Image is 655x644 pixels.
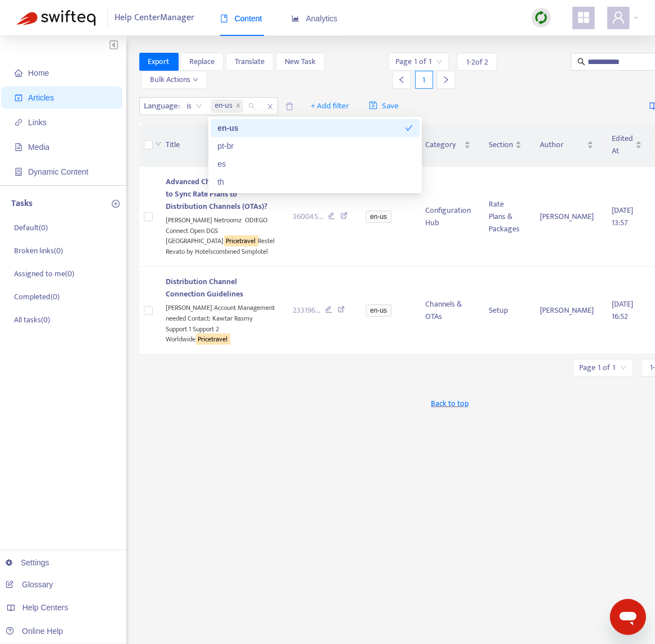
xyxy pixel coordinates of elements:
[302,97,358,115] button: + Add filter
[431,398,468,409] span: Back to top
[28,68,49,77] span: Home
[217,122,405,134] div: en-us
[6,580,53,589] a: Glossary
[215,99,233,113] span: en-us
[612,204,633,229] span: [DATE] 13:57
[140,98,182,115] span: Language :
[612,11,625,24] span: user
[166,213,275,257] div: [PERSON_NAME] Netroomz ODIEGO Connect Open DGS [GEOGRAPHIC_DATA] Restel Revato by Hotelscombined ...
[224,235,258,246] sqkw: Pricetravel
[235,56,265,68] span: Translate
[442,76,450,84] span: right
[612,133,633,157] span: Edited At
[235,103,241,109] span: close
[293,304,321,317] span: 233196 ...
[6,558,49,567] a: Settings
[166,300,275,345] div: [PERSON_NAME] Account Management needed Contact: Kawtar Rasmy Support 1 Support 2 Worldwide
[577,58,585,66] span: search
[15,69,22,77] span: home
[217,158,413,170] div: es
[285,102,294,111] span: delete
[361,97,407,115] button: saveSave
[480,167,531,267] td: Rate Plans & Packages
[217,140,413,152] div: pt-br
[603,124,651,167] th: Edited At
[416,267,480,354] td: Channels & OTAs
[540,139,585,151] span: Author
[416,167,480,267] td: Configuration Hub
[220,14,262,23] span: Content
[148,56,170,68] span: Export
[405,124,413,132] span: check
[115,7,195,29] span: Help Center Manager
[425,139,462,151] span: Category
[112,200,120,208] span: plus-circle
[14,268,74,280] p: Assigned to me ( 0 )
[577,11,590,24] span: appstore
[480,267,531,354] td: Setup
[211,119,420,137] div: en-us
[263,100,278,113] span: close
[15,143,22,151] span: file-image
[211,137,420,155] div: pt-br
[292,15,299,22] span: area-chart
[11,197,33,211] p: Tasks
[369,101,377,109] span: save
[187,98,202,115] span: is
[6,627,63,636] a: Online Help
[15,168,22,176] span: container
[466,56,488,68] span: 1 - 2 of 2
[150,74,198,86] span: Bulk Actions
[22,603,69,612] span: Help Centers
[211,173,420,191] div: th
[14,222,48,234] p: Default ( 0 )
[369,99,399,113] span: Save
[166,275,244,300] span: Distribution Channel Connection Guidelines
[157,124,284,167] th: Title
[415,71,433,89] div: 1
[398,76,406,84] span: left
[14,291,60,303] p: Completed ( 0 )
[489,139,513,151] span: Section
[14,314,50,326] p: All tasks ( 0 )
[17,10,95,26] img: Swifteq
[211,155,420,173] div: es
[28,118,47,127] span: Links
[196,334,230,345] sqkw: Pricetravel
[226,53,274,71] button: Translate
[610,599,646,635] iframe: Button to launch messaging window
[15,118,22,126] span: link
[534,11,548,25] img: sync.dc5367851b00ba804db3.png
[366,304,392,317] span: en-us
[14,245,63,257] p: Broken links ( 0 )
[292,14,338,23] span: Analytics
[155,140,162,147] span: down
[293,211,324,223] span: 360045 ...
[531,124,603,167] th: Author
[531,167,603,267] td: [PERSON_NAME]
[28,143,49,152] span: Media
[28,167,88,176] span: Dynamic Content
[28,93,54,102] span: Articles
[612,298,633,323] span: [DATE] 16:52
[217,176,413,188] div: th
[480,124,531,167] th: Section
[189,56,215,68] span: Replace
[166,139,266,151] span: Title
[15,94,22,102] span: account-book
[141,71,207,89] button: Bulk Actionsdown
[180,53,224,71] button: Replace
[139,53,179,71] button: Export
[366,211,392,223] span: en-us
[276,53,325,71] button: New Task
[285,56,316,68] span: New Task
[531,267,603,354] td: [PERSON_NAME]
[193,77,198,83] span: down
[211,99,243,113] span: en-us
[416,124,480,167] th: Category
[311,99,349,113] span: + Add filter
[166,175,271,213] span: Advanced Channel Rates - How to Sync Rate Plans to Distribution Channels (OTAs)?
[220,15,228,22] span: book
